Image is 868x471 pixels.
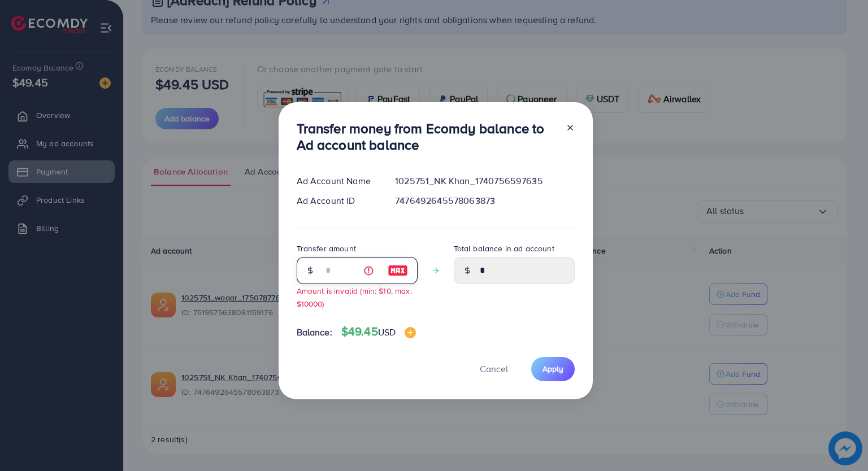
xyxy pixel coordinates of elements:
h3: Transfer money from Ecomdy balance to Ad account balance [297,120,557,153]
span: USD [378,326,396,338]
div: Ad Account Name [288,175,387,187]
label: Transfer amount [297,243,356,254]
div: 7476492645578063873 [386,194,583,207]
h4: $49.45 [341,325,416,339]
span: Cancel [480,363,508,375]
small: Amount is invalid (min: $10, max: $10000) [297,285,412,309]
div: Ad Account ID [288,194,387,207]
button: Apply [531,357,575,381]
img: image [388,264,408,277]
span: Apply [542,363,563,374]
span: Balance: [297,326,332,339]
label: Total balance in ad account [454,243,554,254]
button: Cancel [466,357,522,381]
img: image [405,327,416,338]
div: 1025751_NK Khan_1740756597635 [386,175,583,187]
